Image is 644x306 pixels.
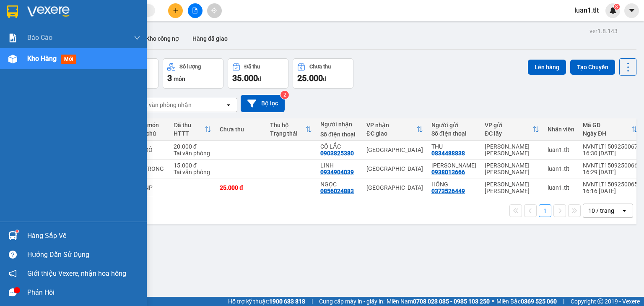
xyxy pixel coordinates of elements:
[548,184,574,191] div: luan1.tlt
[297,73,323,83] span: 25.000
[615,4,618,10] span: 8
[413,298,490,305] strong: 0708 023 035 - 0935 103 250
[174,130,205,137] div: HTTT
[366,122,416,128] div: VP nhận
[134,101,192,109] div: Chọn văn phòng nhận
[269,298,305,305] strong: 1900 633 818
[583,181,638,188] div: NVNTLT1509250065
[583,150,638,157] div: 16:30 [DATE]
[136,122,165,128] div: Tên món
[583,130,631,137] div: Ngày ĐH
[207,3,222,18] button: aim
[320,169,354,175] div: 0934904039
[583,188,638,194] div: 16:16 [DATE]
[225,102,232,108] svg: open
[568,5,605,16] span: luan1.tlt
[173,8,179,13] span: plus
[27,286,140,299] div: Phản hồi
[134,34,140,41] span: down
[139,29,186,49] button: Kho công nợ
[320,181,358,188] div: NGỌC
[16,230,18,233] sup: 1
[270,122,305,128] div: Thu hộ
[323,76,326,82] span: đ
[8,55,17,63] img: warehouse-icon
[312,297,313,306] span: |
[179,64,201,70] div: Số lượng
[583,143,638,150] div: NVNTLT1509250067
[220,126,262,133] div: Chưa thu
[169,118,216,141] th: Toggle SortBy
[485,122,532,128] div: VP gửi
[597,298,603,304] span: copyright
[163,58,223,89] button: Số lượng3món
[8,231,17,240] img: warehouse-icon
[366,184,423,191] div: [GEOGRAPHIC_DATA]
[174,169,211,175] div: Tại văn phòng
[174,150,211,157] div: Tại văn phòng
[136,165,165,172] div: 1K TRONG
[320,188,354,194] div: 0856024883
[320,121,358,128] div: Người nhận
[61,55,76,64] span: mới
[228,297,305,306] span: Hỗ trợ kỹ thuật:
[186,29,234,49] button: Hàng đã giao
[232,73,258,83] span: 35.000
[570,60,615,75] button: Tạo Chuyến
[27,32,52,43] span: Báo cáo
[211,8,217,13] span: aim
[174,76,185,82] span: món
[320,162,358,169] div: LINH
[496,297,557,306] span: Miền Bắc
[362,118,427,141] th: Toggle SortBy
[431,122,476,128] div: Người gửi
[9,269,17,277] span: notification
[521,298,557,305] strong: 0369 525 060
[266,118,316,141] th: Toggle SortBy
[431,181,476,188] div: HỒNG
[136,184,165,191] div: 1 HNP
[293,58,353,89] button: Chưa thu25.000đ
[320,150,354,157] div: 0903825380
[528,60,566,75] button: Lên hàng
[588,207,614,215] div: 10 / trang
[136,130,165,137] div: Ghi chú
[485,181,539,194] div: [PERSON_NAME] [PERSON_NAME]
[589,26,618,36] div: ver 1.8.143
[9,288,17,296] span: message
[624,3,639,18] button: caret-down
[485,162,539,175] div: [PERSON_NAME] [PERSON_NAME]
[583,169,638,175] div: 16:29 [DATE]
[431,150,465,157] div: 0834488838
[609,7,617,14] img: icon-new-feature
[192,8,198,13] span: file-add
[167,73,172,83] span: 3
[366,146,423,153] div: [GEOGRAPHIC_DATA]
[174,143,211,150] div: 20.000 đ
[387,297,490,306] span: Miền Nam
[628,7,636,14] span: caret-down
[220,184,262,191] div: 25.000 đ
[188,3,203,18] button: file-add
[548,126,574,133] div: Nhân viên
[8,34,17,42] img: solution-icon
[320,143,358,150] div: CÔ LẮC
[480,118,543,141] th: Toggle SortBy
[548,165,574,172] div: luan1.tlt
[27,230,140,242] div: Hàng sắp về
[563,297,564,306] span: |
[280,91,289,99] sup: 2
[431,130,476,137] div: Số điện thoại
[539,204,551,217] button: 1
[136,146,165,153] div: 1X ĐỎ
[431,143,476,150] div: THU
[241,95,285,112] button: Bộ lọc
[614,4,620,10] sup: 8
[431,162,476,169] div: THANH LÂM
[431,169,465,175] div: 0938013666
[174,122,205,128] div: Đã thu
[270,130,305,137] div: Trạng thái
[492,300,494,303] span: ⚪️
[548,146,574,153] div: luan1.tlt
[366,130,416,137] div: ĐC giao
